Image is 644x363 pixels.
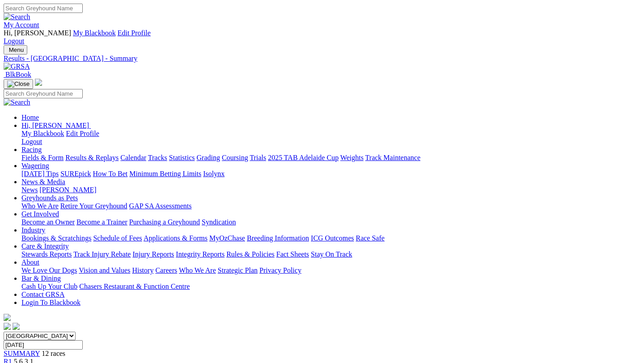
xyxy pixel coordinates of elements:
[4,350,40,357] a: SUMMARY
[21,186,38,194] a: News
[35,79,42,86] img: logo-grsa-white.png
[276,250,309,258] a: Fact Sheets
[21,186,640,194] div: News & Media
[144,234,208,242] a: Applications & Forms
[247,234,309,242] a: Breeding Information
[209,234,245,242] a: MyOzChase
[21,291,64,298] a: Contact GRSA
[250,154,266,161] a: Trials
[21,122,91,129] a: Hi, [PERSON_NAME]
[73,250,131,258] a: Track Injury Rebate
[176,250,225,258] a: Integrity Reports
[21,170,59,177] a: [DATE] Tips
[21,202,59,210] a: Who We Are
[21,283,77,290] a: Cash Up Your Club
[60,202,127,210] a: Retire Your Greyhound
[93,170,128,177] a: How To Bet
[132,266,153,274] a: History
[4,29,640,45] div: My Account
[21,283,640,291] div: Bar & Dining
[356,234,384,242] a: Race Safe
[129,218,200,226] a: Purchasing a Greyhound
[202,218,236,226] a: Syndication
[179,266,216,274] a: Who We Are
[21,250,72,258] a: Stewards Reports
[93,234,142,242] a: Schedule of Fees
[21,258,39,266] a: About
[169,154,195,161] a: Statistics
[4,89,83,98] input: Search
[21,250,640,258] div: Care & Integrity
[311,250,352,258] a: Stay On Track
[21,138,42,145] a: Logout
[21,202,640,210] div: Greyhounds as Pets
[268,154,339,161] a: 2025 TAB Adelaide Cup
[21,274,61,282] a: Bar & Dining
[129,202,192,210] a: GAP SA Assessments
[21,130,640,146] div: Hi, [PERSON_NAME]
[21,154,64,161] a: Fields & Form
[4,79,33,89] button: Toggle navigation
[21,130,64,137] a: My Blackbook
[365,154,420,161] a: Track Maintenance
[21,122,89,129] span: Hi, [PERSON_NAME]
[4,340,83,350] input: Select date
[21,266,77,274] a: We Love Our Dogs
[21,146,42,153] a: Racing
[148,154,167,161] a: Tracks
[120,154,146,161] a: Calendar
[4,63,30,71] img: GRSA
[60,170,91,177] a: SUREpick
[21,154,640,162] div: Racing
[21,194,78,202] a: Greyhounds as Pets
[42,350,65,357] span: 12 races
[79,283,190,290] a: Chasers Restaurant & Function Centre
[197,154,220,161] a: Grading
[7,80,30,88] img: Close
[66,130,99,137] a: Edit Profile
[155,266,177,274] a: Careers
[21,178,65,186] a: News & Media
[79,266,130,274] a: Vision and Values
[21,170,640,178] div: Wagering
[259,266,301,274] a: Privacy Policy
[4,13,30,21] img: Search
[4,45,27,55] button: Toggle navigation
[340,154,364,161] a: Weights
[21,299,80,306] a: Login To Blackbook
[76,218,127,226] a: Become a Trainer
[129,170,201,177] a: Minimum Betting Limits
[4,71,31,78] a: BlkBook
[218,266,258,274] a: Strategic Plan
[4,314,11,321] img: logo-grsa-white.png
[311,234,354,242] a: ICG Outcomes
[13,323,20,330] img: twitter.svg
[203,170,225,177] a: Isolynx
[4,98,30,106] img: Search
[21,162,49,169] a: Wagering
[21,218,640,226] div: Get Involved
[4,323,11,330] img: facebook.svg
[21,226,45,234] a: Industry
[118,29,151,37] a: Edit Profile
[21,266,640,274] div: About
[21,210,59,218] a: Get Involved
[9,46,24,53] span: Menu
[21,242,69,250] a: Care & Integrity
[21,114,39,121] a: Home
[65,154,119,161] a: Results & Replays
[132,250,174,258] a: Injury Reports
[4,29,71,37] span: Hi, [PERSON_NAME]
[226,250,275,258] a: Rules & Policies
[4,21,39,29] a: My Account
[21,218,75,226] a: Become an Owner
[39,186,96,194] a: [PERSON_NAME]
[5,71,31,78] span: BlkBook
[4,4,83,13] input: Search
[73,29,116,37] a: My Blackbook
[4,55,640,63] a: Results - [GEOGRAPHIC_DATA] - Summary
[4,37,24,45] a: Logout
[21,234,640,242] div: Industry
